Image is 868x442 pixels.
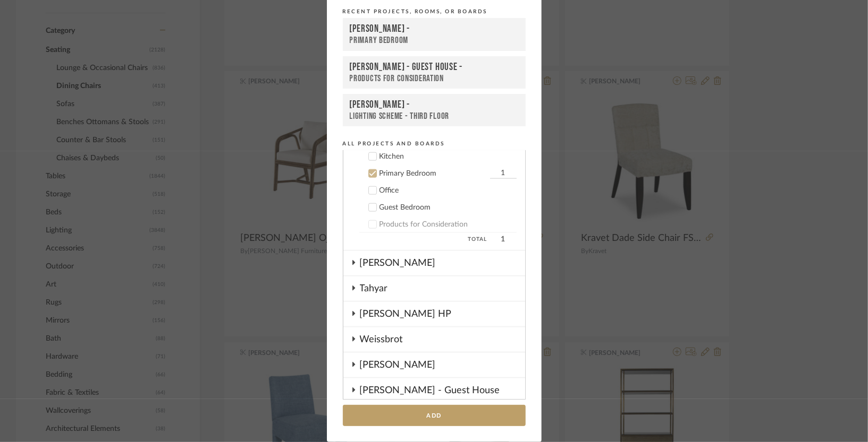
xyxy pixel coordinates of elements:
span: 1 [490,233,517,246]
div: Weissbrot [360,327,525,352]
div: [PERSON_NAME] - Guest House - [350,61,519,73]
input: Primary Bedroom [490,168,517,179]
div: [PERSON_NAME] HP [360,302,525,326]
div: Office [380,186,517,195]
span: Total [359,233,487,246]
div: [PERSON_NAME] [360,353,525,377]
div: Recent Projects, Rooms, or Boards [343,7,526,16]
button: Add [343,405,526,427]
div: Products for Consideration [380,220,517,229]
div: Tahyar [360,276,525,301]
div: Kitchen [380,152,517,161]
div: Products for Consideration [350,73,519,84]
div: [PERSON_NAME] [360,251,525,275]
div: [PERSON_NAME] - Guest House [360,378,525,403]
div: LIGHTING SCHEME - THIRD FLOOR [350,111,519,122]
div: Guest Bedroom [380,203,517,212]
div: [PERSON_NAME] - [350,23,519,36]
div: Primary Bedroom [350,35,519,46]
div: All Projects and Boards [343,139,526,149]
div: Primary Bedroom [380,169,487,178]
div: [PERSON_NAME] - [350,99,519,111]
